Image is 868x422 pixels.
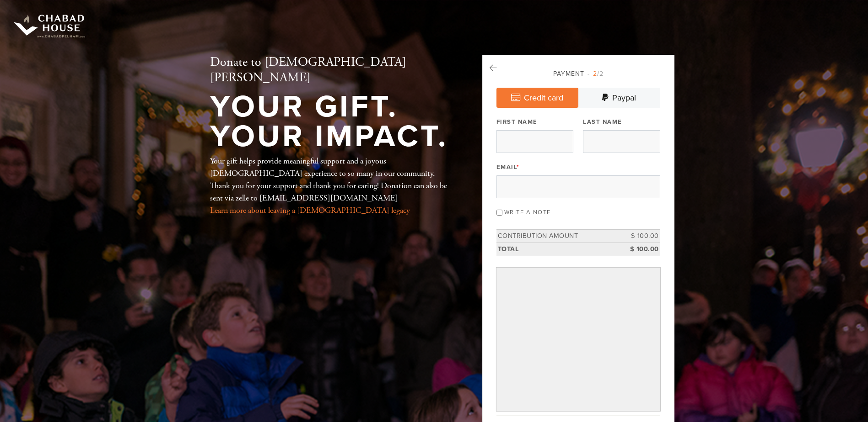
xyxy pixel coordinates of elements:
[496,88,578,108] a: Credit card
[517,164,520,171] span: This field is required.
[14,5,85,37] img: chabad%20house%20logo%20white%202_1.png
[210,155,453,216] div: Your gift helps provide meaningful support and a joyous [DEMOGRAPHIC_DATA] experience to so many ...
[619,230,660,243] td: $ 100.00
[619,243,660,256] td: $ 100.00
[498,269,658,409] iframe: Secure payment input frame
[496,69,660,79] div: Payment
[496,243,619,256] td: Total
[496,163,520,171] label: Email
[210,205,410,216] a: Learn more about leaving a [DEMOGRAPHIC_DATA] legacy
[496,118,538,126] label: First Name
[588,70,604,78] span: /2
[583,118,622,126] label: Last Name
[504,209,551,216] label: Write a note
[593,70,597,78] span: 2
[210,92,453,151] h1: Your Gift. Your Impact.
[578,88,660,108] a: Paypal
[210,55,453,85] h2: Donate to [DEMOGRAPHIC_DATA][PERSON_NAME]
[496,230,619,243] td: Contribution Amount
